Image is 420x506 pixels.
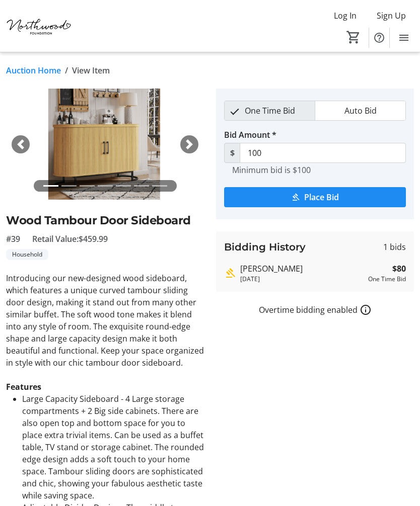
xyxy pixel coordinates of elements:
button: Cart [344,28,363,46]
button: Menu [394,27,414,47]
strong: $80 [392,262,406,274]
div: [DATE] [240,274,364,283]
tr-label-badge: Household [6,248,48,260]
span: Retail Value: $459.99 [32,232,108,244]
img: Northwood Foundation's Logo [6,7,73,45]
tr-hint: Minimum bid is $100 [232,164,311,175]
p: Introducing our new-designed wood sideboard, which features a unique curved tambour sliding door ... [6,272,204,368]
strong: Features [6,381,41,392]
span: / [65,64,68,76]
span: Log In [334,9,357,21]
span: #39 [6,232,20,244]
span: Sign Up [377,9,406,21]
h3: Bidding History [224,239,306,254]
span: $ [224,142,240,162]
button: Help [369,27,389,47]
button: Place Bid [224,187,406,207]
button: Log In [326,7,365,23]
span: Auto Bid [338,101,383,120]
div: [PERSON_NAME] [240,262,364,274]
mat-icon: Highest bid [224,267,236,279]
button: Sign Up [369,7,414,23]
h2: Wood Tambour Door Sideboard [6,211,204,228]
span: One Time Bid [239,101,301,120]
div: Overtime bidding enabled [216,303,414,315]
div: One Time Bid [368,274,406,283]
a: How overtime bidding works for silent auctions [360,303,372,315]
a: Auction Home [6,64,61,76]
img: Image [6,88,204,199]
span: View Item [72,64,110,76]
label: Bid Amount * [224,128,276,140]
span: Place Bid [304,191,339,203]
li: Large Capacity Sideboard - 4 Large storage compartments + 2 Big side cabinets. There are also ope... [22,392,204,501]
span: 1 bids [383,240,406,252]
